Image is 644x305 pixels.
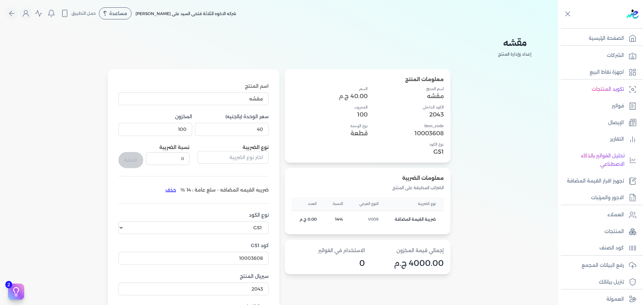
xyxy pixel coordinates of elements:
[118,212,269,219] label: نوع الكود
[118,92,269,105] input: اكتب اسم المنتج هنا
[558,99,640,113] a: فواتير
[291,246,365,255] p: الاستخدام في الفواتير
[291,197,325,211] th: العدد
[118,252,269,264] input: كود GS1
[118,113,192,120] label: المخزون
[368,92,444,100] p: مقشه
[291,123,368,129] h4: نوع الوحدة
[198,151,269,164] input: اختر نوع الضريبة
[558,82,640,96] a: تكويد المنتجات
[558,174,640,188] a: تجهيز اقرار القيمة المضافة
[599,278,624,287] p: تنزيل بياناتك
[118,283,269,295] input: ادخل كود المنتج لديك
[561,152,625,169] p: تحليل الفواتير بالذكاء الاصطناعي
[402,175,444,181] span: معلومات الضريبة
[558,31,640,46] a: الصفحة الرئيسية
[300,216,317,222] div: 0.00 ج.م
[591,194,624,202] p: الاجور والمرتبات
[370,246,444,255] p: إجمالي قيمة المخزون
[599,244,624,252] p: كود الصنف
[370,259,444,268] p: 4000.00 ج.م
[291,104,368,110] h4: المخزون
[604,227,624,236] p: المنتجات
[195,123,269,136] input: 00000
[118,242,269,249] label: كود GS1
[198,151,269,166] button: اختر نوع الضريبة
[606,295,624,304] p: العمولة
[610,135,624,144] p: التقارير
[387,197,444,211] th: نوع الضريبة
[590,68,624,77] p: اجهزة نقاط البيع
[395,216,436,222] div: ضريبة القيمة المضافة
[558,65,640,79] a: اجهزة نقاط البيع
[558,275,640,289] a: تنزيل بياناتك
[99,7,131,19] div: مساعدة
[351,197,387,211] th: النوع الفرعي
[8,284,24,300] button: 2
[368,110,444,119] p: 2043
[5,281,12,288] span: 2
[558,116,640,130] a: الإيصال
[118,273,269,280] label: سيريال المنتج
[558,258,640,273] a: رفع البيانات المجمع
[195,113,269,120] label: سعر الوحدة (بالجنيه)
[109,11,127,16] span: مساعدة
[582,261,624,270] p: رفع البيانات المجمع
[567,177,624,185] p: تجهيز اقرار القيمة المضافة
[558,208,640,222] a: العملاء
[333,216,343,222] div: 14%
[405,76,444,82] span: معلومات المنتج
[612,102,624,110] p: فواتير
[498,35,531,50] h2: مقشه
[118,123,192,136] input: 00000
[607,51,624,60] p: الشركات
[146,152,190,165] input: نسبة الضريبة
[291,92,368,100] p: 40.00 ج.م
[627,9,639,19] img: logo
[291,259,365,268] p: 0
[608,119,624,127] p: الإيصال
[498,50,531,59] p: إعداد وإدارة المنتج
[558,241,640,255] a: كود الصنف
[368,147,444,156] p: GS1
[368,129,444,138] p: 10003608
[159,144,190,150] label: نسبة الضريبة
[243,144,269,150] label: نوع الضريبة
[118,83,269,90] label: اسم المنتج
[71,10,96,16] span: حمل التطبيق
[136,11,236,16] span: شركه الاخوه الثلاثة فتحى السيد على [PERSON_NAME]
[589,34,624,43] p: الصفحة الرئيسية
[558,149,640,171] a: تحليل الفواتير بالذكاء الاصطناعي
[291,86,368,92] h4: السعر
[161,184,269,195] li: ضريبه القيمه المضافه - سلع عامة : 14 %
[325,197,351,211] th: النسبة
[291,183,444,192] p: الضرائب المطبقة على المنتج
[558,191,640,205] a: الاجور والمرتبات
[368,86,444,92] h4: اسم المنتج
[291,110,368,119] p: 100
[558,225,640,239] a: المنتجات
[291,129,368,138] p: قطعة
[607,211,624,219] p: العملاء
[368,123,444,129] h4: item_code
[368,104,444,110] h4: الكود الداخلي
[161,184,180,195] button: حذف
[59,8,98,19] button: حمل التطبيق
[558,49,640,63] a: الشركات
[558,132,640,146] a: التقارير
[359,216,379,222] div: V009
[592,85,624,94] p: تكويد المنتجات
[368,141,444,147] h4: نوع الكود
